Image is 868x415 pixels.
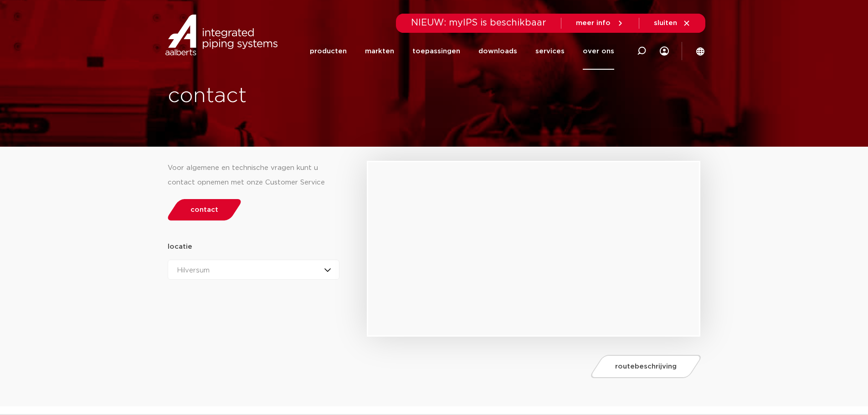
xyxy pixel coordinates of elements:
span: NIEUW: myIPS is beschikbaar [411,18,546,27]
div: my IPS [660,33,669,70]
span: sluiten [654,20,677,26]
div: Voor algemene en technische vragen kunt u contact opnemen met onze Customer Service [168,161,340,190]
a: meer info [576,19,624,27]
a: services [535,33,565,70]
a: toepassingen [412,33,460,70]
a: downloads [478,33,517,70]
span: meer info [576,20,611,26]
a: contact [165,199,243,220]
strong: locatie [168,243,192,250]
h1: contact [168,82,467,111]
a: sluiten [654,19,691,27]
a: producten [310,33,347,70]
a: routebeschrijving [589,355,704,378]
span: contact [190,206,218,213]
span: routebeschrijving [615,363,677,370]
span: Hilversum [177,267,210,274]
nav: Menu [310,33,614,70]
a: over ons [583,33,614,70]
a: markten [365,33,394,70]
